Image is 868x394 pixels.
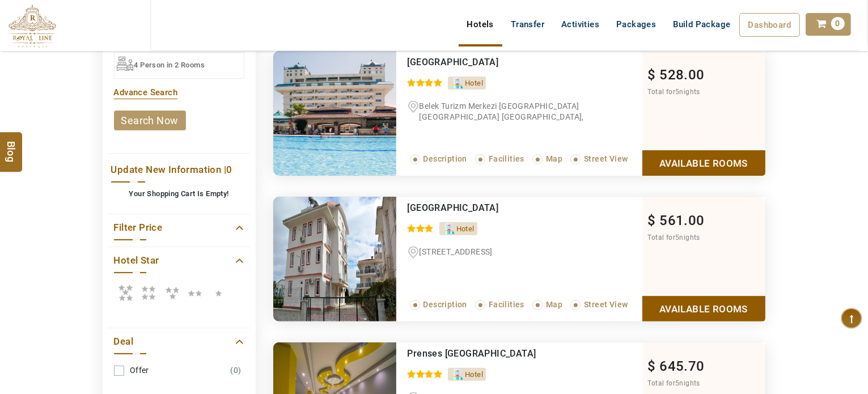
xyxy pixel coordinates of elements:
img: The Royal Line Holidays [9,5,56,48]
span: Total for nights [648,379,700,387]
span: [STREET_ADDRESS] [420,247,493,256]
span: $ [648,213,656,228]
a: [GEOGRAPHIC_DATA] [408,202,499,213]
a: Offer(0) [114,360,244,381]
span: 5 [675,88,679,96]
div: Belek Gold Hotel [408,202,595,214]
span: Street View [584,300,628,309]
b: Your Shopping Cart Is Empty! [129,189,228,198]
span: Hotel [465,79,483,87]
span: Map [546,300,562,309]
a: Filter Price [114,220,244,235]
span: Facilities [489,154,524,163]
span: Hotel [456,224,475,233]
span: (0) [227,365,244,375]
span: 0 [831,17,845,30]
span: 0 [226,164,232,175]
a: 0 [806,13,851,36]
span: Dashboard [748,20,791,30]
span: Description [424,154,467,163]
span: Facilities [489,300,524,309]
img: 6f49bc5e7ee23834d44ce22c4752c4cb5f7954da.jpeg [273,51,396,176]
a: Deal [114,334,244,349]
span: Street View [584,154,628,163]
a: Advance Search [114,87,178,98]
a: Transfer [502,13,553,36]
span: Hotel [465,370,483,379]
span: 5 [675,379,679,387]
span: Description [424,300,467,309]
span: 645.70 [659,358,704,374]
a: Show Rooms [642,296,765,321]
a: Build Package [664,13,739,36]
a: Hotel Star [114,253,244,268]
a: Activities [553,13,608,36]
span: Total for nights [648,234,700,242]
span: Map [546,154,562,163]
a: Prenses [GEOGRAPHIC_DATA] [408,348,536,359]
span: Blog [4,141,19,151]
a: search now [114,111,186,130]
a: Update New Information |0 [111,162,247,177]
div: Prenses Sealine Beach Hotel [408,348,595,359]
a: Show Rooms [642,150,765,176]
a: Hotels [459,13,502,36]
a: Packages [608,13,664,36]
span: Total for nights [648,88,700,96]
span: $ [648,358,656,374]
span: Belek Turizm Merkezi [GEOGRAPHIC_DATA] [GEOGRAPHIC_DATA] [GEOGRAPHIC_DATA], [GEOGRAPHIC_DATA], [G... [408,101,584,143]
img: 075de26d409a943ee147e884ec1caaf5069a15c5.jpeg [273,197,396,321]
span: 561.00 [659,213,704,228]
span: 5 [675,234,679,242]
